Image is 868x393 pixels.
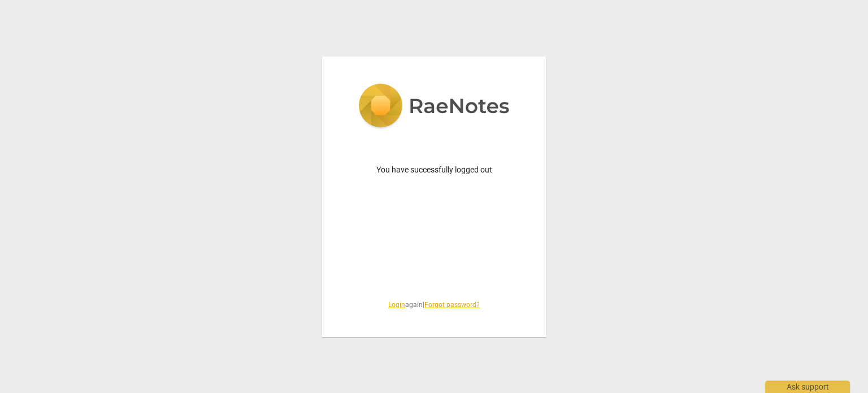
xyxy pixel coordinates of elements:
[349,164,519,176] p: You have successfully logged out
[765,381,850,393] div: Ask support
[358,84,510,130] img: 5ac2273c67554f335776073100b6d88f.svg
[349,300,519,310] span: again |
[388,301,405,309] a: Login
[424,301,480,309] a: Forgot password?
